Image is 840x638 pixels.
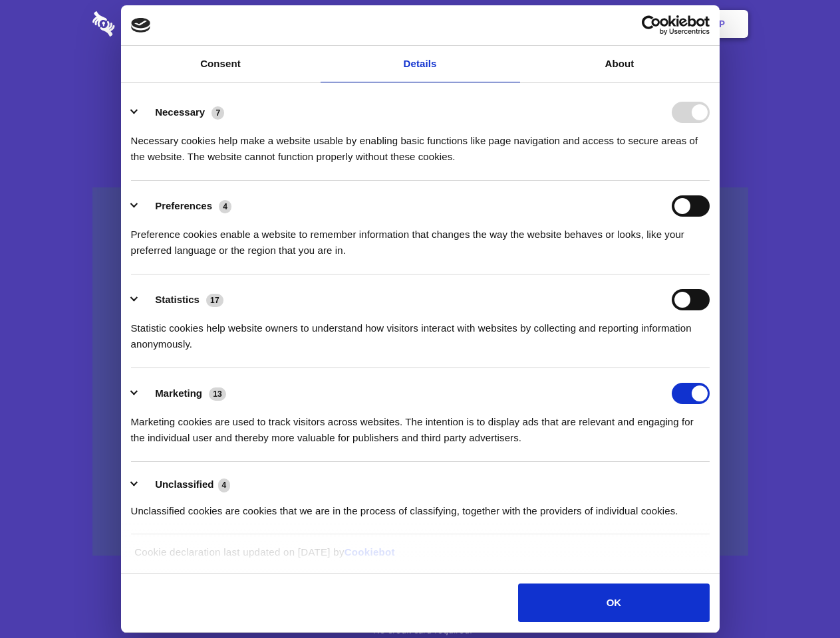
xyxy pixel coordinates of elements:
label: Necessary [155,106,205,118]
a: Wistia video thumbnail [92,187,748,556]
span: 7 [211,106,224,120]
a: Cookiebot [345,546,395,558]
a: Usercentrics Cookiebot - opens in a new window [593,15,710,35]
h1: Eliminate Slack Data Loss. [92,60,748,108]
div: Preference cookies enable a website to remember information that changes the way the website beha... [131,217,710,259]
a: Pricing [390,3,448,45]
img: logo [131,18,151,33]
div: Marketing cookies are used to track visitors across websites. The intention is to display ads tha... [131,404,710,446]
a: Login [603,3,661,45]
button: Preferences (4) [131,195,240,217]
label: Statistics [155,294,200,305]
iframe: Drift Widget Chat Controller [773,572,824,622]
button: Statistics (17) [131,289,232,310]
button: Marketing (13) [131,383,235,404]
img: logo-wordmark-white-trans-d4663122ce5f474addd5e946df7df03e33cb6a1c49d2221995e7729f52c070b2.svg [92,11,206,37]
span: 13 [209,387,226,401]
a: Details [321,46,520,82]
button: OK [518,584,709,622]
span: 17 [206,294,223,307]
div: Statistic cookies help website owners to understand how visitors interact with websites by collec... [131,310,710,352]
a: Contact [539,3,601,45]
button: Necessary (7) [131,102,233,123]
div: Unclassified cookies are cookies that we are in the process of classifying, together with the pro... [131,493,710,519]
a: About [520,46,720,82]
span: 4 [219,200,231,213]
div: Necessary cookies help make a website usable by enabling basic functions like page navigation and... [131,123,710,165]
h4: Auto-redaction of sensitive data, encrypted data sharing and self-destructing private chats. Shar... [92,121,748,165]
label: Marketing [155,387,202,399]
button: Unclassified (4) [131,477,239,493]
label: Preferences [155,200,212,211]
a: Consent [121,46,321,82]
div: Cookie declaration last updated on [DATE] by [124,544,716,570]
span: 4 [218,478,231,492]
